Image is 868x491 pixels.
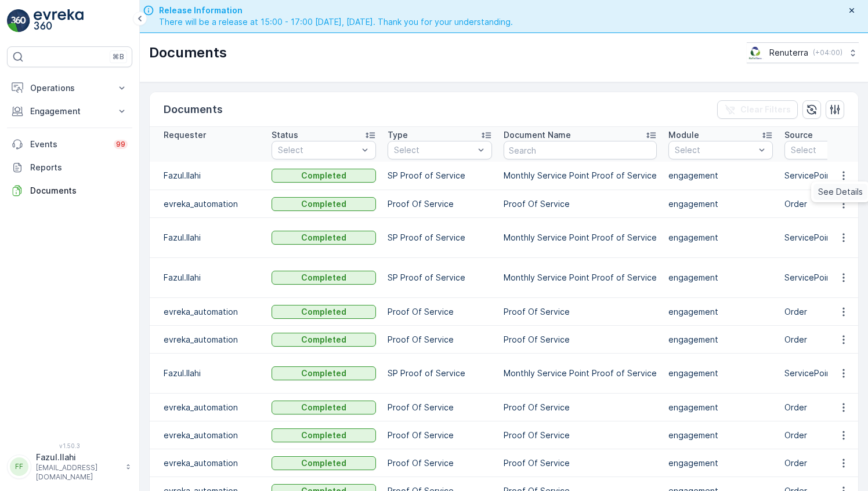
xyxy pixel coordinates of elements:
[272,169,376,183] button: Completed
[504,141,657,159] input: Search
[113,52,124,61] p: ⌘B
[388,306,492,318] p: Proof Of Service
[668,368,773,379] p: engagement
[388,129,408,141] p: Type
[164,368,260,379] p: Fazul.Ilahi
[159,16,513,28] span: There will be a release at 15:00 - 17:00 [DATE], [DATE]. Thank you for your understanding.
[301,272,346,283] p: Completed
[10,457,28,476] div: FF
[668,430,773,441] p: engagement
[164,170,260,181] p: Fazul.Ilahi
[272,333,376,347] button: Completed
[30,185,128,197] p: Documents
[388,232,492,243] p: SP Proof of Service
[30,139,107,150] p: Events
[813,184,867,200] a: See Details
[504,306,657,318] p: Proof Of Service
[504,198,657,210] p: Proof Of Service
[301,198,346,210] p: Completed
[668,306,773,318] p: engagement
[388,368,492,379] p: SP Proof of Service
[36,452,120,463] p: Fazul.Ilahi
[36,463,120,482] p: [EMAIL_ADDRESS][DOMAIN_NAME]
[301,402,346,413] p: Completed
[668,272,773,283] p: engagement
[164,101,223,118] p: Documents
[272,129,298,141] p: Status
[30,82,109,94] p: Operations
[164,457,260,469] p: evreka_automation
[301,334,346,345] p: Completed
[116,140,125,149] p: 99
[7,442,132,449] span: v 1.50.3
[7,156,132,179] a: Reports
[164,402,260,413] p: evreka_automation
[164,232,260,243] p: Fazul.Ilahi
[164,306,260,318] p: evreka_automation
[504,402,657,413] p: Proof Of Service
[668,129,699,141] p: Module
[272,231,376,245] button: Completed
[813,48,842,57] p: ( +04:00 )
[504,170,657,181] p: Monthly Service Point Proof of Service
[301,430,346,441] p: Completed
[717,100,798,119] button: Clear Filters
[504,430,657,441] p: Proof Of Service
[668,198,773,210] p: engagement
[7,77,132,100] button: Operations
[668,170,773,181] p: engagement
[7,9,30,32] img: logo
[747,46,765,59] img: Screenshot_2024-07-26_at_13.33.01.png
[272,456,376,470] button: Completed
[504,272,657,283] p: Monthly Service Point Proof of Service
[388,334,492,345] p: Proof Of Service
[769,47,808,59] p: Renuterra
[504,334,657,345] p: Proof Of Service
[7,179,132,202] a: Documents
[818,186,863,198] span: See Details
[740,104,791,115] p: Clear Filters
[388,402,492,413] p: Proof Of Service
[668,457,773,469] p: engagement
[164,334,260,345] p: evreka_automation
[159,5,513,16] span: Release Information
[34,9,84,32] img: logo_light-DOdMpM7g.png
[388,457,492,469] p: Proof Of Service
[504,232,657,243] p: Monthly Service Point Proof of Service
[394,144,474,156] p: Select
[504,368,657,379] p: Monthly Service Point Proof of Service
[301,170,346,181] p: Completed
[301,457,346,469] p: Completed
[30,106,109,117] p: Engagement
[164,198,260,210] p: evreka_automation
[272,428,376,442] button: Completed
[668,334,773,345] p: engagement
[668,402,773,413] p: engagement
[301,368,346,379] p: Completed
[388,170,492,181] p: SP Proof of Service
[30,162,128,173] p: Reports
[301,232,346,243] p: Completed
[272,271,376,285] button: Completed
[301,306,346,318] p: Completed
[388,272,492,283] p: SP Proof of Service
[668,232,773,243] p: engagement
[7,133,132,156] a: Events99
[272,197,376,211] button: Completed
[272,366,376,380] button: Completed
[164,272,260,283] p: Fazul.Ilahi
[149,43,227,62] p: Documents
[388,198,492,210] p: Proof Of Service
[747,42,859,63] button: Renuterra(+04:00)
[164,129,206,141] p: Requester
[7,452,132,482] button: FFFazul.Ilahi[EMAIL_ADDRESS][DOMAIN_NAME]
[272,305,376,319] button: Completed
[7,100,132,123] button: Engagement
[504,457,657,469] p: Proof Of Service
[784,129,813,141] p: Source
[278,144,358,156] p: Select
[504,129,571,141] p: Document Name
[272,401,376,414] button: Completed
[164,430,260,441] p: evreka_automation
[675,144,755,156] p: Select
